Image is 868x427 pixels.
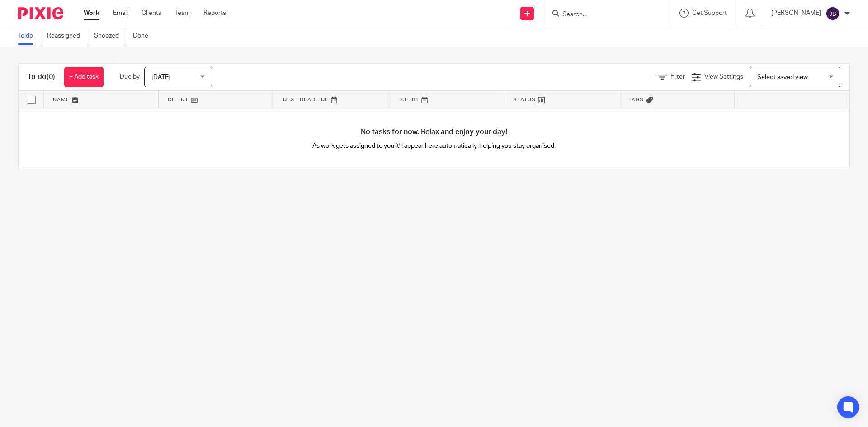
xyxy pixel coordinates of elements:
[47,73,55,80] span: (0)
[142,9,161,18] a: Clients
[826,6,840,21] img: svg%3E
[628,97,644,102] span: Tags
[670,74,685,80] span: Filter
[692,10,727,16] span: Get Support
[151,74,170,80] span: [DATE]
[203,9,226,18] a: Reports
[18,7,63,19] img: Pixie
[47,27,87,45] a: Reassigned
[64,67,104,87] a: + Add task
[19,127,849,137] h4: No tasks for now. Relax and enjoy your day!
[175,9,190,18] a: Team
[771,9,821,18] p: [PERSON_NAME]
[226,141,642,150] p: As work gets assigned to you it'll appear here automatically, helping you stay organised.
[120,72,140,81] p: Due by
[704,74,743,80] span: View Settings
[94,27,126,45] a: Snoozed
[113,9,128,18] a: Email
[28,72,55,82] h1: To do
[133,27,155,45] a: Done
[18,27,40,45] a: To do
[84,9,99,18] a: Work
[757,74,808,80] span: Select saved view
[561,11,643,19] input: Search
